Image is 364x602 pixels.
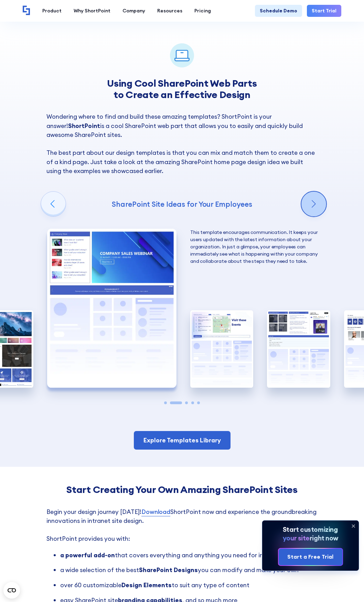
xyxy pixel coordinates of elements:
[190,229,320,265] p: This template encourages communication. It keeps your users updated with the latest information a...
[121,581,172,589] strong: Design Elements
[68,5,117,17] a: Why ShortPoint
[301,192,326,216] div: Next slide
[60,566,318,574] li: a wide selection of the best you can modify and make your own
[255,5,302,17] a: Schedule Demo
[279,549,342,566] a: Start a Free Trial
[151,5,189,17] a: Resources
[60,581,318,590] li: over 60 customizable to suit any type of content
[60,551,318,560] li: that covers everything and anything you need for intranet site design
[190,310,253,388] img: Internal SharePoint site example for company policy
[117,5,151,17] a: Company
[170,401,182,404] span: Go to slide 2
[42,7,62,14] div: Product
[139,566,198,574] strong: SharePoint Designs
[134,431,231,450] a: Explore Templates Library
[68,122,100,130] strong: ShortPoint
[185,401,188,404] span: Go to slide 3
[46,112,318,175] p: Wondering where to find and build these amazing templates? ShortPoint is your answer! is a cool S...
[141,507,170,516] a: Download
[36,5,68,17] a: Product
[47,229,176,388] img: HR SharePoint site example for Homepage
[157,7,182,14] div: Resources
[197,401,200,404] span: Go to slide 5
[47,229,176,388] div: 2 / 5
[194,7,211,14] div: Pricing
[46,78,318,100] h3: Using Cool SharePoint Web Parts to Create an Effective Design
[74,7,110,14] div: Why ShortPoint
[191,401,194,404] span: Go to slide 4
[190,310,253,388] div: 3 / 5
[307,5,341,17] a: Start Trial
[46,507,318,544] p: Begin your design journey [DATE]! ShortPoint now and experience the groundbreaking innovations in...
[46,484,318,495] h4: Start Creating Your Own Amazing SharePoint Sites
[164,401,167,404] span: Go to slide 1
[60,551,115,559] strong: a powerful add-on
[122,7,145,14] div: Company
[240,522,364,602] iframe: Chat Widget
[189,5,217,17] a: Pricing
[287,553,333,561] div: Start a Free Trial
[3,582,20,599] button: Open CMP widget
[267,310,330,388] img: SharePoint Communication site example for news
[23,6,30,16] a: Home
[267,310,330,388] div: 4 / 5
[46,200,318,209] h4: SharePoint Site Ideas for Your Employees
[41,192,66,216] div: Previous slide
